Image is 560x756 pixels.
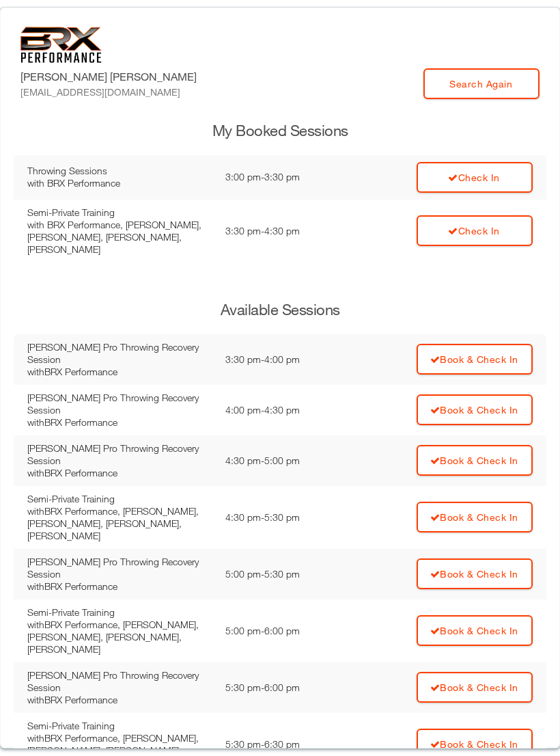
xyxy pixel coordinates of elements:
div: with BRX Performance [27,177,212,189]
div: with BRX Performance [27,694,212,706]
h3: Available Sessions [14,299,546,321]
td: 3:00 pm - 3:30 pm [219,155,347,200]
td: 5:30 pm - 6:00 pm [219,662,347,713]
img: 6f7da32581c89ca25d665dc3aae533e4f14fe3ef_original.svg [20,27,102,63]
div: with BRX Performance [27,416,212,429]
div: [PERSON_NAME] Pro Throwing Recovery Session [27,442,212,467]
div: Semi-Private Training [27,206,212,219]
td: 4:30 pm - 5:00 pm [219,435,347,486]
div: [EMAIL_ADDRESS][DOMAIN_NAME] [20,85,197,99]
div: [PERSON_NAME] Pro Throwing Recovery Session [27,556,212,580]
div: with BRX Performance, [PERSON_NAME], [PERSON_NAME], [PERSON_NAME], [PERSON_NAME] [27,505,212,542]
div: with BRX Performance, [PERSON_NAME], [PERSON_NAME], [PERSON_NAME], [PERSON_NAME] [27,619,212,656]
div: [PERSON_NAME] Pro Throwing Recovery Session [27,392,212,416]
div: with BRX Performance, [PERSON_NAME], [PERSON_NAME], [PERSON_NAME], [PERSON_NAME] [27,219,212,256]
div: with BRX Performance [27,580,212,593]
div: Semi-Private Training [27,493,212,505]
td: 4:00 pm - 4:30 pm [219,385,347,435]
td: 3:30 pm - 4:00 pm [219,334,347,385]
a: Check In [417,162,533,193]
div: [PERSON_NAME] Pro Throwing Recovery Session [27,669,212,694]
div: Semi-Private Training [27,720,212,732]
div: Semi-Private Training [27,606,212,619]
td: 5:00 pm - 6:00 pm [219,599,347,662]
td: 4:30 pm - 5:30 pm [219,486,347,549]
a: Check In [417,215,533,246]
div: with BRX Performance [27,467,212,479]
a: Book & Check In [417,615,533,646]
div: [PERSON_NAME] Pro Throwing Recovery Session [27,341,212,366]
div: with BRX Performance [27,366,212,378]
div: Throwing Sessions [27,165,212,177]
a: Book & Check In [417,445,533,476]
a: Book & Check In [417,344,533,375]
a: Book & Check In [417,394,533,425]
label: [PERSON_NAME] [PERSON_NAME] [20,68,197,99]
a: Book & Check In [417,672,533,703]
a: Search Again [423,68,540,99]
td: 5:00 pm - 5:30 pm [219,549,347,599]
h3: My Booked Sessions [14,120,546,141]
td: 3:30 pm - 4:30 pm [219,200,347,262]
a: Book & Check In [417,502,533,532]
a: Book & Check In [417,558,533,589]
